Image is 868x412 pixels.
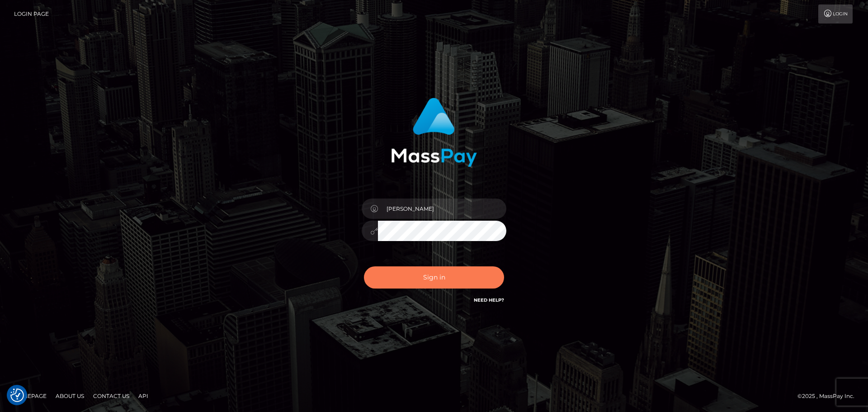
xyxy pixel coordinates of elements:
img: MassPay Login [391,98,477,167]
img: Revisit consent button [10,388,24,402]
a: API [135,389,152,403]
a: Need Help? [474,297,504,303]
a: Login [818,5,853,24]
a: Homepage [10,389,50,403]
a: About Us [52,389,88,403]
a: Login Page [14,5,49,24]
div: © 2025 , MassPay Inc. [797,391,861,401]
button: Consent Preferences [10,388,24,402]
a: Contact Us [90,389,133,403]
button: Sign in [364,266,504,289]
input: Username... [378,199,506,219]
